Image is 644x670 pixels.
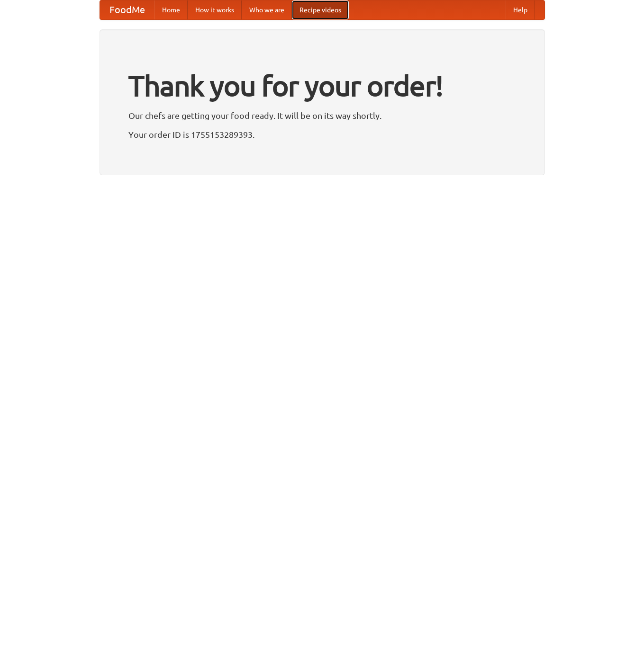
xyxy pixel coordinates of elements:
[100,0,154,19] a: FoodMe
[128,127,516,142] p: Your order ID is 1755153289393.
[506,0,535,19] a: Help
[128,108,516,123] p: Our chefs are getting your food ready. It will be on its way shortly.
[292,0,349,19] a: Recipe videos
[188,0,242,19] a: How it works
[154,0,188,19] a: Home
[242,0,292,19] a: Who we are
[128,63,516,108] h1: Thank you for your order!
